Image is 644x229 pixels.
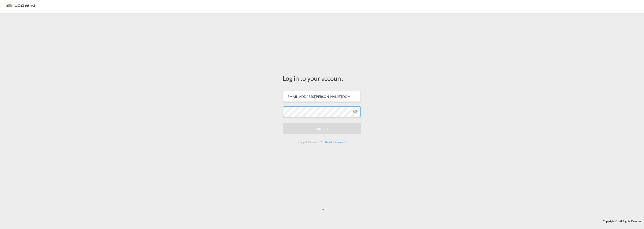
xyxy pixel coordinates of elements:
[283,74,361,83] div: Log in to your account
[283,91,361,102] input: Enter email/phone number
[353,109,358,114] md-icon: icon-eye-off
[6,2,35,11] img: bc73a0e0d8c111efacd525e4c8ad7d32.png
[283,123,361,134] button: LOGIN
[297,138,323,146] div: Forgot Password?
[323,138,347,146] div: Reset Password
